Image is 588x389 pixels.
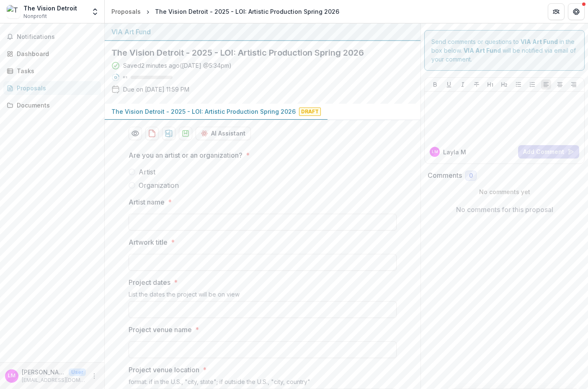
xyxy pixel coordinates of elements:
p: [EMAIL_ADDRESS][DOMAIN_NAME] [22,376,86,384]
span: Notifications [17,33,98,41]
button: Preview 882db60f-ffd4-4627-b508-a5ad1b09c386-0.pdf [129,127,142,140]
button: Open entity switcher [89,3,101,20]
button: AI Assistant [196,127,251,140]
span: Organization [139,180,179,190]
img: The Vision Detroit [7,5,20,18]
div: Layla McMurtrie [432,150,438,154]
button: More [89,371,99,381]
div: VIA Art Fund [111,27,414,37]
button: Bullet List [513,79,524,90]
p: Due on [DATE] 11:59 PM [123,85,189,94]
span: 0 [469,172,473,179]
p: No comments yet [428,187,581,196]
button: Italicize [458,79,468,90]
button: Underline [444,79,454,90]
div: Saved 2 minutes ago ( [DATE] @ 5:34pm ) [123,61,232,70]
strong: VIA Art Fund [521,38,558,45]
p: The Vision Detroit - 2025 - LOI: Artistic Production Spring 2026 [111,107,296,116]
button: Align Left [541,79,551,90]
p: Project venue location [129,365,199,375]
button: download-proposal [179,127,192,140]
span: Artist [139,167,155,177]
div: List the dates the project will be on view [129,291,397,301]
button: Align Center [555,79,565,90]
button: Ordered List [527,79,537,90]
button: Notifications [3,30,101,44]
button: Partners [548,3,565,20]
div: The Vision Detroit [23,4,77,13]
p: Are you an artist or an organization? [129,150,242,160]
p: No comments for this proposal [456,205,553,215]
button: Strike [472,79,482,90]
h2: Comments [428,171,462,179]
a: Documents [3,98,101,112]
div: The Vision Detroit - 2025 - LOI: Artistic Production Spring 2026 [155,7,339,16]
div: Tasks [17,67,94,75]
p: Project venue name [129,325,192,335]
a: Dashboard [3,47,101,61]
strong: VIA Art Fund [464,47,501,54]
h2: The Vision Detroit - 2025 - LOI: Artistic Production Spring 2026 [111,48,400,58]
div: Documents [17,101,94,110]
button: download-proposal [162,127,175,140]
div: Proposals [17,84,94,92]
a: Proposals [108,5,144,18]
p: Artist name [129,197,165,207]
span: Nonprofit [23,13,47,20]
div: Layla McMurtrie [8,373,15,379]
button: Heading 1 [485,79,495,90]
p: [PERSON_NAME] [22,368,65,376]
div: Dashboard [17,49,94,58]
span: Draft [299,107,321,116]
button: Get Help [568,3,585,20]
p: Project dates [129,277,170,287]
a: Tasks [3,64,101,78]
div: Send comments or questions to in the box below. will be notified via email of your comment. [424,30,585,71]
button: Add Comment [518,145,579,159]
p: Layla M [443,148,466,156]
p: 0 % [123,74,127,80]
button: Align Right [569,79,579,90]
p: User [69,369,86,376]
button: Heading 2 [499,79,509,90]
div: format: if in the U.S., "city, state"; if outside the U.S., "city, country" [129,378,397,389]
a: Proposals [3,81,101,95]
p: Artwork title [129,237,168,247]
button: download-proposal [145,127,159,140]
nav: breadcrumb [108,5,343,18]
div: Proposals [111,7,141,16]
button: Bold [430,79,440,90]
